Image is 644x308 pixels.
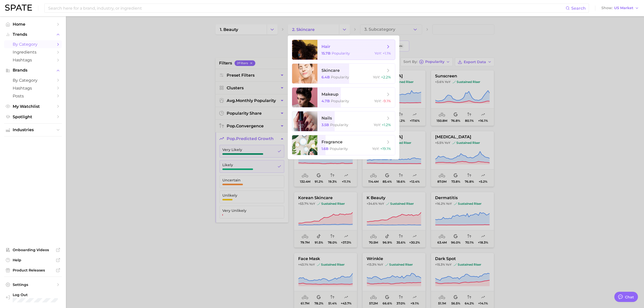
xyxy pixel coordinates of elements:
[321,123,329,127] span: 3.5b
[5,5,32,11] img: SPATE
[4,40,62,48] a: by Category
[321,99,330,103] span: 4.7b
[13,50,53,55] span: Ingredients
[13,78,53,83] span: by Category
[321,51,331,56] span: 15.7b
[321,116,332,121] span: nails
[4,102,62,110] a: My Watchlist
[571,6,586,11] span: Search
[4,113,62,121] a: Spotlight
[382,123,391,127] span: +1.2%
[4,31,62,38] button: Trends
[330,123,348,127] span: Popularity
[13,32,53,37] span: Trends
[4,56,62,64] a: Hashtags
[13,86,53,91] span: Hashtags
[13,248,53,252] span: Onboarding Videos
[4,66,62,74] button: Brands
[13,58,53,62] span: Hashtags
[4,281,62,288] a: Settings
[331,99,349,103] span: Popularity
[13,282,53,287] span: Settings
[13,114,53,119] span: Spotlight
[4,256,62,264] a: Help
[4,291,62,304] a: Log out. Currently logged in with e-mail hannah.kohl@croda.com.
[4,266,62,274] a: Product Releases
[321,92,338,97] span: makeup
[13,258,53,262] span: Help
[374,123,381,127] span: YoY :
[330,146,348,151] span: Popularity
[13,104,53,109] span: My Watchlist
[4,92,62,100] a: Posts
[373,75,380,79] span: YoY :
[13,94,53,98] span: Posts
[383,51,391,56] span: +1.1%
[4,246,62,254] a: Onboarding Videos
[374,99,381,103] span: YoY :
[321,68,340,73] span: skincare
[321,75,330,79] span: 6.4b
[321,140,343,144] span: fragrance
[13,293,58,297] span: Log Out
[381,75,391,79] span: +2.2%
[4,48,62,56] a: Ingredients
[13,268,53,272] span: Product Releases
[372,146,379,151] span: YoY :
[4,126,62,134] button: Industries
[13,42,53,47] span: by Category
[4,76,62,84] a: by Category
[48,4,566,12] input: Search here for a brand, industry, or ingredient
[321,44,330,49] span: hair
[4,20,62,28] a: Home
[321,146,329,151] span: 1.6b
[601,7,613,9] span: Show
[13,128,53,132] span: Industries
[331,75,349,79] span: Popularity
[13,22,53,27] span: Home
[4,84,62,92] a: Hashtags
[374,51,382,56] span: YoY :
[288,36,399,159] ul: Change Category
[332,51,350,56] span: Popularity
[380,146,391,151] span: +19.1%
[600,5,640,11] button: ShowUS Market
[13,68,53,73] span: Brands
[614,7,633,9] span: US Market
[382,99,391,103] span: -9.1%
